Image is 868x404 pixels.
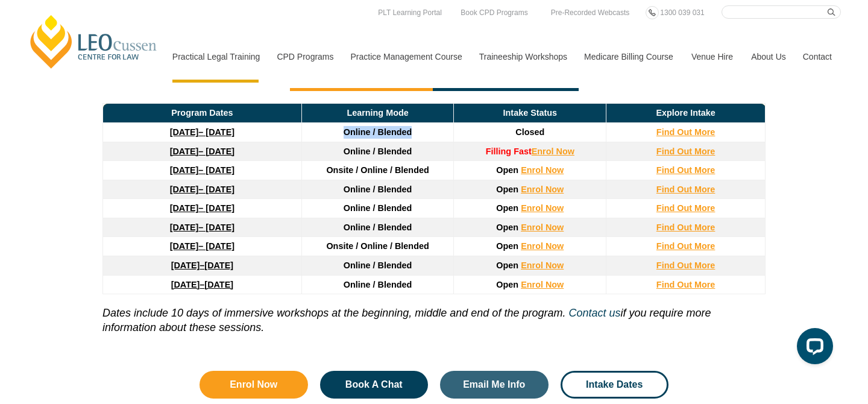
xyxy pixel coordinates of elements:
[163,31,268,83] a: Practical Legal Training
[440,371,549,399] a: Email Me Info
[656,147,715,156] a: Find Out More
[170,165,234,175] a: [DATE]– [DATE]
[656,165,715,175] a: Find Out More
[170,147,234,156] a: [DATE]– [DATE]
[170,127,234,137] a: [DATE]– [DATE]
[532,147,574,156] a: Enrol Now
[102,294,766,335] p: if you require more information about these sessions.
[496,185,518,194] span: Open
[496,241,518,251] span: Open
[342,31,470,83] a: Practice Management Course
[496,223,518,232] span: Open
[682,31,742,83] a: Venue Hire
[521,241,564,251] a: Enrol Now
[742,31,794,83] a: About Us
[656,280,715,289] a: Find Out More
[344,260,412,270] span: Online / Blended
[521,185,564,194] a: Enrol Now
[170,165,199,175] strong: [DATE]
[521,260,564,270] a: Enrol Now
[561,371,669,399] a: Intake Dates
[660,8,704,17] span: 1300 039 031
[521,280,564,289] a: Enrol Now
[344,280,412,289] span: Online / Blended
[496,203,518,213] span: Open
[344,127,412,137] span: Online / Blended
[656,185,715,194] a: Find Out More
[170,185,199,194] strong: [DATE]
[575,31,682,83] a: Medicare Billing Course
[171,280,200,289] strong: [DATE]
[171,260,200,270] strong: [DATE]
[486,147,532,156] strong: Filling Fast
[458,6,530,19] a: Book CPD Programs
[170,185,234,194] a: [DATE]– [DATE]
[320,371,429,399] a: Book A Chat
[656,203,715,213] a: Find Out More
[171,280,233,289] a: [DATE]–[DATE]
[496,280,518,289] span: Open
[170,241,199,251] strong: [DATE]
[268,31,341,83] a: CPD Programs
[586,380,643,390] span: Intake Dates
[103,104,302,123] td: Program Dates
[102,307,565,319] i: Dates include 10 days of immersive workshops at the beginning, middle and end of the program.
[326,241,429,251] span: Onsite / Online / Blended
[170,147,199,156] strong: [DATE]
[200,371,308,399] a: Enrol Now
[657,6,707,19] a: 1300 039 031
[344,147,412,156] span: Online / Blended
[345,380,403,390] span: Book A Chat
[344,203,412,213] span: Online / Blended
[326,165,429,175] span: Onsite / Online / Blended
[794,31,841,83] a: Contact
[170,203,199,213] strong: [DATE]
[463,380,525,390] span: Email Me Info
[656,260,715,270] a: Find Out More
[521,223,564,232] a: Enrol Now
[656,223,715,232] a: Find Out More
[656,241,715,251] a: Find Out More
[170,223,199,232] strong: [DATE]
[344,223,412,232] span: Online / Blended
[301,104,454,123] td: Learning Mode
[568,307,620,319] a: Contact us
[548,6,633,19] a: Pre-Recorded Webcasts
[787,323,838,374] iframe: LiveChat chat widget
[27,13,160,70] a: [PERSON_NAME] Centre for Law
[454,104,606,123] td: Intake Status
[375,6,445,19] a: PLT Learning Portal
[521,203,564,213] a: Enrol Now
[470,31,575,83] a: Traineeship Workshops
[170,241,234,251] a: [DATE]– [DATE]
[230,380,277,390] span: Enrol Now
[170,223,234,232] a: [DATE]– [DATE]
[521,165,564,175] a: Enrol Now
[171,260,233,270] a: [DATE]–[DATE]
[656,127,715,137] a: Find Out More
[515,127,544,137] span: Closed
[170,127,199,137] strong: [DATE]
[496,165,518,175] span: Open
[496,260,518,270] span: Open
[170,203,234,213] a: [DATE]– [DATE]
[204,280,233,289] span: [DATE]
[344,185,412,194] span: Online / Blended
[204,260,233,270] span: [DATE]
[606,104,766,123] td: Explore Intake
